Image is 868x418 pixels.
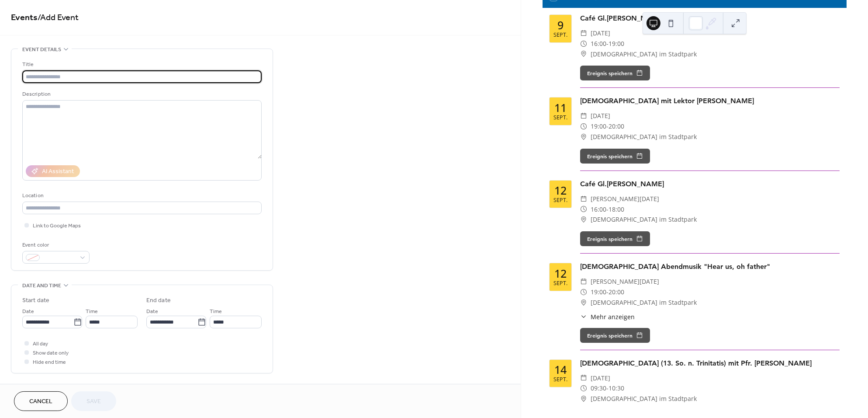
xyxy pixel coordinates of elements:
span: / Add Event [38,10,79,27]
div: 12 [554,268,567,279]
button: Cancel [14,391,68,411]
span: Cancel [29,397,52,407]
div: [DEMOGRAPHIC_DATA] (13. So. n. Trinitatis) mit Pfr. [PERSON_NAME] [580,358,840,369]
span: 20:00 [609,287,624,297]
button: Ereignis speichern [580,149,650,164]
span: [DATE] [591,111,610,121]
span: - [606,204,609,215]
div: ​ [580,111,587,121]
div: ​ [580,373,587,383]
span: Time [86,307,98,317]
div: 11 [554,102,567,113]
div: ​ [580,49,587,59]
span: - [606,38,609,49]
span: Link to Google Maps [33,222,81,231]
div: End date [146,296,171,305]
div: ​ [580,204,587,215]
div: 14 [554,364,567,375]
div: ​ [580,383,587,394]
div: ​ [580,132,587,142]
span: Show date only [33,349,69,358]
button: Ereignis speichern [580,66,650,80]
div: ​ [580,297,587,308]
div: Sept. [553,281,567,286]
div: [DEMOGRAPHIC_DATA] Abendmusik "Hear us, oh father" [580,261,840,272]
div: 12 [554,185,567,196]
span: [DATE] [591,28,610,38]
div: ​ [580,287,587,297]
span: 20:00 [609,121,624,132]
div: ​ [580,276,587,287]
span: 09:30 [591,383,606,394]
span: [DEMOGRAPHIC_DATA] im Stadtpark [591,394,697,404]
span: [DEMOGRAPHIC_DATA] im Stadtpark [591,214,697,225]
div: Sept. [553,377,567,383]
div: ​ [580,394,587,404]
span: 19:00 [609,38,624,49]
span: [DEMOGRAPHIC_DATA] im Stadtpark [591,132,697,142]
div: Café Gl.[PERSON_NAME] [580,179,840,189]
div: Description [22,90,260,99]
span: Time [210,307,222,317]
span: Mehr anzeigen [591,312,635,321]
span: 16:00 [591,204,606,215]
span: Event details [22,45,61,54]
div: [DEMOGRAPHIC_DATA] mit Lektor [PERSON_NAME] [580,96,840,106]
span: 19:00 [591,287,606,297]
button: Ereignis speichern [580,328,650,343]
div: Sept. [553,115,567,121]
span: [PERSON_NAME][DATE] [591,194,659,204]
span: - [606,121,609,132]
div: Sept. [553,198,567,203]
div: ​ [580,312,587,321]
span: 19:00 [591,121,606,132]
span: [DATE] [591,373,610,383]
span: Date and time [22,281,61,290]
div: Sept. [553,32,567,38]
span: Hide end time [33,358,66,367]
div: ​ [580,28,587,38]
div: 9 [557,20,564,31]
span: 10:30 [609,383,624,394]
div: Event color [22,240,88,250]
div: Title [22,60,260,69]
span: All day [33,340,48,349]
button: Ereignis speichern [580,231,650,246]
span: - [606,287,609,297]
span: - [606,383,609,394]
button: ​Mehr anzeigen [580,312,635,321]
div: Café Gl.[PERSON_NAME] [580,13,840,24]
span: [PERSON_NAME][DATE] [591,276,659,287]
div: Location [22,191,260,200]
span: Date [146,307,158,317]
div: ​ [580,214,587,225]
span: 16:00 [591,38,606,49]
div: Start date [22,296,49,305]
a: Events [11,10,38,27]
span: [DEMOGRAPHIC_DATA] im Stadtpark [591,49,697,59]
div: ​ [580,38,587,49]
div: ​ [580,194,587,204]
div: ​ [580,121,587,132]
span: [DEMOGRAPHIC_DATA] im Stadtpark [591,297,697,308]
span: 18:00 [609,204,624,215]
span: Date [22,307,34,317]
